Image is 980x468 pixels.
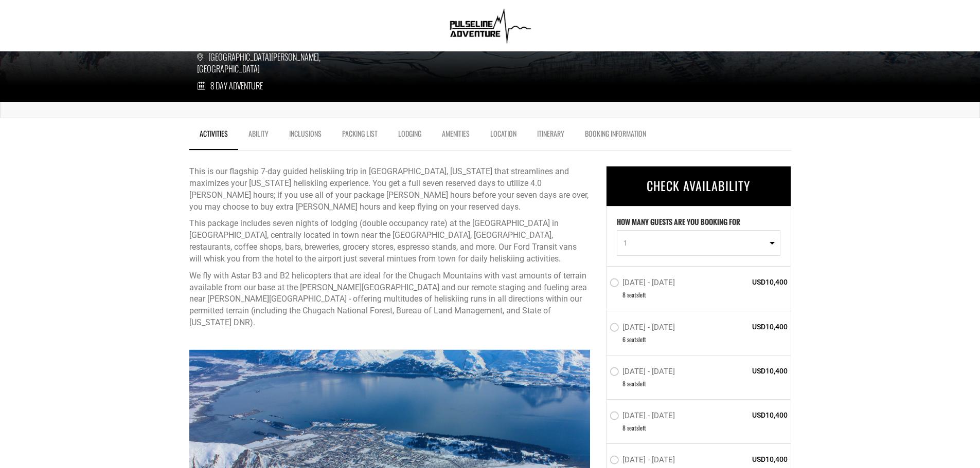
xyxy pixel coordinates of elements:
[527,123,575,149] a: Itinerary
[647,176,751,195] span: CHECK AVAILABILITY
[610,367,678,379] label: [DATE] - [DATE]
[575,123,656,149] a: BOOKING INFORMATION
[189,166,591,213] p: This is our flagship 7-day guided heliskiing trip in [GEOGRAPHIC_DATA], [US_STATE] that streamlin...
[622,423,626,432] span: 8
[714,277,788,287] span: USD10,400
[622,334,626,343] span: 6
[480,123,527,149] a: Location
[617,217,740,230] label: HOW MANY GUESTS ARE YOU BOOKING FOR
[388,123,432,149] a: Lodging
[636,290,638,299] span: s
[714,454,788,464] span: USD10,400
[627,334,646,343] span: seat left
[189,218,591,265] p: This package includes seven nights of lodging (double occupancy rate) at the [GEOGRAPHIC_DATA] in...
[279,123,332,149] a: Inclusions
[446,5,534,46] img: 1638909355.png
[636,423,638,432] span: s
[627,423,646,432] span: seat left
[617,230,780,256] button: 1
[636,379,638,388] span: s
[622,379,626,388] span: 8
[189,270,591,329] p: We fly with Astar B3 and B2 helicopters that are ideal for the Chugach Mountains with vast amount...
[210,80,263,92] span: 8 Day Adventure
[189,123,238,150] a: Activities
[636,334,638,343] span: s
[197,51,344,75] span: [GEOGRAPHIC_DATA][PERSON_NAME], [GEOGRAPHIC_DATA]
[714,366,788,376] span: USD10,400
[610,455,678,467] label: [DATE] - [DATE]
[627,290,646,299] span: seat left
[332,123,388,149] a: Packing List
[432,123,480,149] a: Amenities
[622,290,626,299] span: 8
[238,123,279,149] a: Ability
[623,238,767,248] span: 1
[714,410,788,420] span: USD10,400
[610,411,678,423] label: [DATE] - [DATE]
[714,321,788,331] span: USD10,400
[610,322,678,334] label: [DATE] - [DATE]
[627,379,646,388] span: seat left
[610,278,678,290] label: [DATE] - [DATE]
